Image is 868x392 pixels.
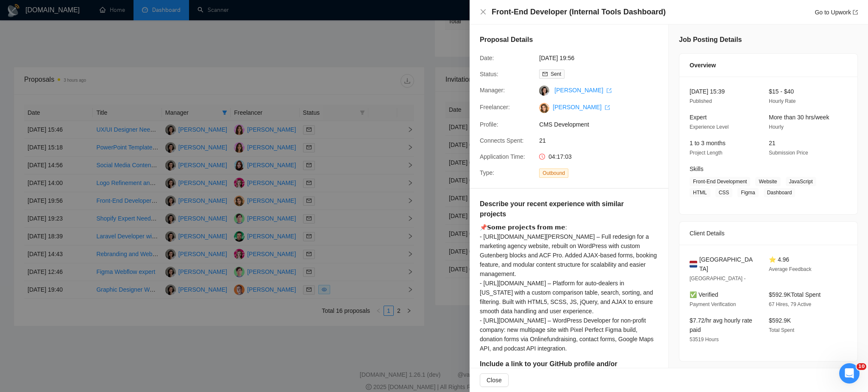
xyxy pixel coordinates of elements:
[764,188,796,197] span: Dashboard
[480,55,494,61] span: Date:
[679,35,742,45] h5: Job Posting Details
[480,199,632,219] h5: Describe your recent experience with similar projects
[690,276,746,282] span: [GEOGRAPHIC_DATA] -
[480,373,509,387] button: Close
[480,121,498,128] span: Profile:
[690,188,710,197] span: HTML
[551,71,561,77] span: Sent
[487,375,502,385] span: Close
[539,103,549,113] img: c1b9JySzac4x4dgsEyqnJHkcyMhtwYhRX20trAqcVMGYnIMrxZHAKhfppX9twvsE1T
[539,136,666,145] span: 21
[492,7,666,17] h4: Front-End Developer (Internal Tools Dashboard)
[480,8,487,16] button: Close
[690,88,725,95] span: [DATE] 15:39
[769,256,789,263] span: ⭐ 4.96
[690,177,750,186] span: Front-End Development
[853,10,858,15] span: export
[553,104,610,110] a: [PERSON_NAME] export
[480,104,510,110] span: Freelancer:
[815,9,858,16] a: Go to Upworkexport
[690,61,716,70] span: Overview
[769,98,796,104] span: Hourly Rate
[786,177,816,186] span: JavaScript
[769,114,829,121] span: More than 30 hrs/week
[690,259,697,269] img: 🇳🇱
[690,150,722,156] span: Project Length
[769,327,794,333] span: Total Spent
[715,188,733,197] span: CSS
[480,169,494,176] span: Type:
[769,266,812,272] span: Average Feedback
[480,35,533,45] h5: Proposal Details
[699,255,755,273] span: [GEOGRAPHIC_DATA]
[690,98,712,104] span: Published
[769,88,794,95] span: $15 - $40
[690,140,726,146] span: 1 to 3 months
[690,124,729,130] span: Experience Level
[769,140,776,146] span: 21
[690,337,719,342] span: 53519 Hours
[769,317,791,324] span: $592.9K
[690,222,847,245] div: Client Details
[480,8,487,15] span: close
[737,188,758,197] span: Figma
[539,53,666,63] span: [DATE] 19:56
[480,153,525,160] span: Application Time:
[857,363,866,370] span: 10
[690,114,707,121] span: Expert
[539,120,666,129] span: CMS Development
[839,363,860,384] iframe: Intercom live chat
[605,105,610,110] span: export
[755,177,780,186] span: Website
[539,168,568,178] span: Outbound
[606,88,612,93] span: export
[769,150,808,156] span: Submission Price
[690,166,704,172] span: Skills
[769,301,811,307] span: 67 Hires, 79 Active
[480,71,498,77] span: Status:
[542,72,548,77] span: mail
[554,87,612,94] a: [PERSON_NAME] export
[690,301,736,307] span: Payment Verification
[480,359,619,379] h5: Include a link to your GitHub profile and/or website
[548,153,572,160] span: 04:17:03
[539,154,545,160] span: clock-circle
[769,124,784,130] span: Hourly
[690,291,718,298] span: ✅ Verified
[480,223,658,353] div: 📌𝗦𝗼𝗺𝗲 𝗽𝗿𝗼𝗷𝗲𝗰𝘁𝘀 𝗳𝗿𝗼𝗺 𝗺𝗲: - [URL][DOMAIN_NAME][PERSON_NAME] – Full redesign for a marketing agency ...
[769,291,821,298] span: $592.9K Total Spent
[480,87,505,94] span: Manager:
[690,317,752,333] span: $7.72/hr avg hourly rate paid
[480,137,524,144] span: Connects Spent:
